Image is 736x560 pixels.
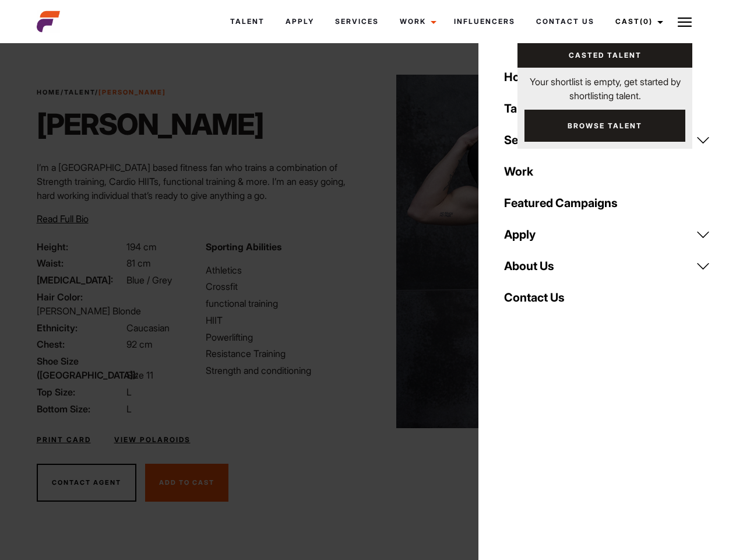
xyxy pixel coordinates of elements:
[497,93,717,124] a: Talent
[206,330,361,344] li: Powerlifting
[206,313,361,327] li: HIIT
[497,124,717,156] a: Services
[145,464,228,502] button: Add To Cast
[37,256,124,270] span: Waist:
[37,402,124,416] span: Bottom Size:
[37,87,166,97] span: / /
[126,386,132,398] span: L
[389,6,443,37] a: Work
[159,478,214,487] span: Add To Cast
[37,107,263,142] h1: [PERSON_NAME]
[206,363,361,377] li: Strength and conditioning
[497,156,717,187] a: Work
[37,435,91,445] a: Print Card
[37,88,61,96] a: Home
[37,464,136,502] button: Contact Agent
[497,61,717,93] a: Home
[37,213,89,225] span: Read Full Bio
[37,240,124,254] span: Height:
[206,279,361,293] li: Crossfit
[126,322,170,334] span: Caucasian
[526,6,605,37] a: Contact Us
[220,6,275,37] a: Talent
[497,282,717,313] a: Contact Us
[605,6,670,37] a: Cast(0)
[206,263,361,277] li: Athletics
[37,385,124,399] span: Top Size:
[37,212,89,226] button: Read Full Bio
[206,241,281,253] strong: Sporting Abilities
[443,6,526,37] a: Influencers
[37,10,60,33] img: cropped-aefm-brand-fav-22-square.png
[126,369,153,381] span: Size 11
[126,257,151,269] span: 81 cm
[517,68,692,103] p: Your shortlist is empty, get started by shortlisting talent.
[275,6,325,37] a: Apply
[37,337,124,351] span: Chest:
[126,403,132,415] span: L
[497,250,717,282] a: About Us
[37,273,124,287] span: [MEDICAL_DATA]:
[37,290,124,304] span: Hair Color:
[678,15,692,29] img: Burger icon
[64,88,95,96] a: Talent
[640,17,653,26] span: (0)
[497,187,717,219] a: Featured Campaigns
[37,160,361,202] p: I’m a [GEOGRAPHIC_DATA] based fitness fan who trains a combination of Strength training, Cardio H...
[126,274,172,286] span: Blue / Grey
[206,296,361,310] li: functional training
[325,6,389,37] a: Services
[37,354,124,382] span: Shoe Size ([GEOGRAPHIC_DATA]):
[126,241,157,253] span: 194 cm
[524,110,685,142] a: Browse Talent
[126,338,153,350] span: 92 cm
[497,219,717,250] a: Apply
[37,321,124,335] span: Ethnicity:
[206,346,361,360] li: Resistance Training
[114,435,191,445] a: View Polaroids
[98,88,166,96] strong: [PERSON_NAME]
[517,43,692,68] a: Casted Talent
[37,305,141,317] span: [PERSON_NAME] Blonde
